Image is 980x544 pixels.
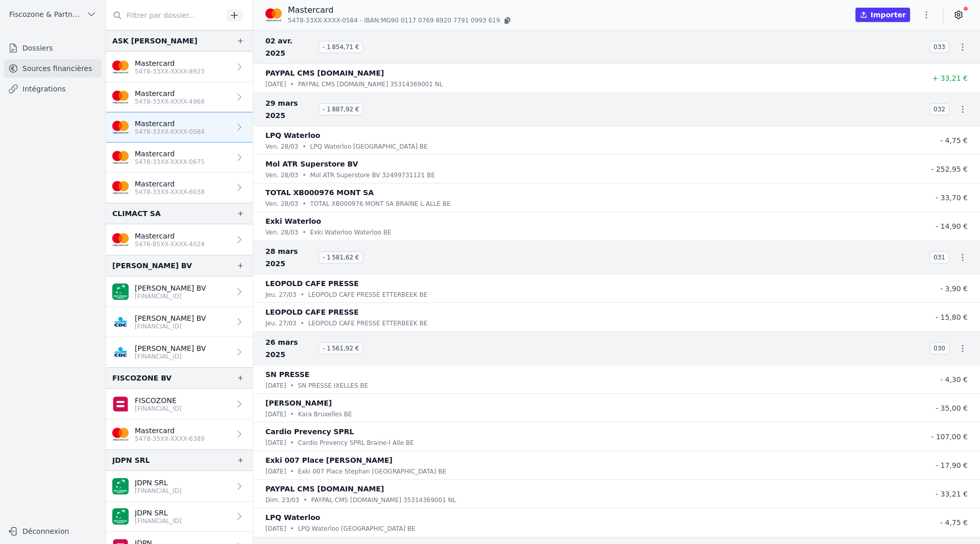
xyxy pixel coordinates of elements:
[4,59,102,78] a: Sources financières
[9,9,82,19] span: Fiscozone & Partners BV
[265,141,298,152] p: ven. 28/03
[135,158,205,166] p: 5478-33XX-XXXX-0675
[265,318,297,328] p: jeu. 27/03
[301,318,304,328] div: •
[265,306,359,318] p: LEOPOLD CAFE PRESSE
[135,478,182,488] p: JDPN SRL
[265,186,374,199] p: TOTAL XB000976 MONT SA
[364,16,500,25] span: IBAN: MG90 0117 0769 8920 7791 0993 619
[106,143,253,173] a: Mastercard 5478-33XX-XXXX-0675
[310,227,391,238] p: Exki Waterloo Waterloo BE
[265,397,332,409] p: [PERSON_NAME]
[360,16,362,25] span: -
[932,74,968,82] span: + 33,21 €
[112,283,129,300] img: BNP_BE_BUSINESS_GEBABEBB.png
[298,79,443,89] p: PAYPAL CMS [DOMAIN_NAME] 35314369001 NL
[106,173,253,203] a: Mastercard 5478-33XX-XXXX-6038
[112,396,129,412] img: belfius.png
[106,82,253,112] a: Mastercard 5478-33XX-XXXX-4968
[265,438,286,448] p: [DATE]
[265,67,384,79] p: PAYPAL CMS [DOMAIN_NAME]
[265,245,314,270] span: 28 mars 2025
[936,194,968,202] span: - 33,70 €
[135,425,205,436] p: Mastercard
[112,426,129,442] img: imageedit_2_6530439554.png
[318,41,363,53] span: - 1 854,71 €
[929,41,949,53] span: 033
[4,6,102,22] button: Fiscozone & Partners BV
[112,478,129,494] img: BNP_BE_BUSINESS_GEBABEBB.png
[298,438,414,448] p: Cardio Prevency SPRL Braine-l Alle BE
[265,524,286,534] p: [DATE]
[112,89,129,105] img: imageedit_2_6530439554.png
[135,435,205,443] p: 5478-35XX-XXXX-6389
[4,39,102,57] a: Dossiers
[265,170,298,180] p: ven. 28/03
[265,35,314,59] span: 02 avr. 2025
[298,524,415,534] p: LPQ Waterloo [GEOGRAPHIC_DATA] BE
[106,389,253,419] a: FISCOZONE [FINANCIAL_ID]
[106,419,253,450] a: Mastercard 5478-35XX-XXXX-6389
[288,4,512,16] p: Mastercard
[265,511,320,524] p: LPQ Waterloo
[310,141,428,152] p: LPQ Waterloo [GEOGRAPHIC_DATA] BE
[135,395,182,406] p: FISCOZONE
[135,188,205,196] p: 5478-33XX-XXXX-6038
[298,466,447,477] p: Exki 007 Place Stephan [GEOGRAPHIC_DATA] BE
[318,103,363,115] span: - 1 887,92 €
[265,215,321,227] p: Exki Waterloo
[290,79,294,89] div: •
[135,322,206,330] p: [FINANCIAL_ID]
[135,88,205,99] p: Mastercard
[265,336,314,361] span: 26 mars 2025
[112,314,129,330] img: CBC_CREGBEBB.png
[265,483,384,495] p: PAYPAL CMS [DOMAIN_NAME]
[931,165,968,173] span: - 252,95 €
[290,466,294,477] div: •
[135,292,206,300] p: [FINANCIAL_ID]
[135,487,182,495] p: [FINANCIAL_ID]
[310,199,451,209] p: TOTAL XB000976 MONT SA BRAINE L ALLE BE
[106,52,253,82] a: Mastercard 5478-33XX-XXXX-8923
[310,170,435,180] p: Mol ATR Superstore BV 32499731121 BE
[290,438,294,448] div: •
[265,7,282,23] img: imageedit_2_6530439554.png
[106,502,253,532] a: JDPN SRL [FINANCIAL_ID]
[4,80,102,98] a: Intégrations
[265,425,354,438] p: Cardio Prevency SPRL
[303,495,307,505] div: •
[302,170,306,180] div: •
[936,404,968,412] span: - 35,00 €
[112,231,129,248] img: imageedit_2_6530439554.png
[106,307,253,337] a: [PERSON_NAME] BV [FINANCIAL_ID]
[265,227,298,238] p: ven. 28/03
[106,276,253,307] a: [PERSON_NAME] BV [FINANCIAL_ID]
[265,79,286,89] p: [DATE]
[318,251,363,264] span: - 1 581,62 €
[936,222,968,230] span: - 14,90 €
[112,179,129,196] img: imageedit_2_6530439554.png
[112,344,129,360] img: CBC_CREGBEBB.png
[135,405,182,413] p: [FINANCIAL_ID]
[106,337,253,367] a: [PERSON_NAME] BV [FINANCIAL_ID]
[265,381,286,391] p: [DATE]
[302,199,306,209] div: •
[112,372,171,384] div: FISCOZONE BV
[135,508,182,518] p: JDPN SRL
[265,158,358,170] p: Mol ATR Superstore BV
[135,98,205,106] p: 5478-33XX-XXXX-4968
[265,454,393,466] p: Exki 007 Place [PERSON_NAME]
[936,313,968,321] span: - 15,80 €
[265,368,309,381] p: SN PRESSE
[112,119,129,135] img: imageedit_2_6530439554.png
[112,508,129,525] img: BNP_BE_BUSINESS_GEBABEBB.png
[302,227,306,238] div: •
[106,471,253,502] a: JDPN SRL [FINANCIAL_ID]
[4,523,102,539] button: Déconnexion
[929,342,949,354] span: 030
[265,129,320,141] p: LPQ Waterloo
[302,141,306,152] div: •
[135,119,205,129] p: Mastercard
[135,231,205,241] p: Mastercard
[855,8,910,22] button: Importer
